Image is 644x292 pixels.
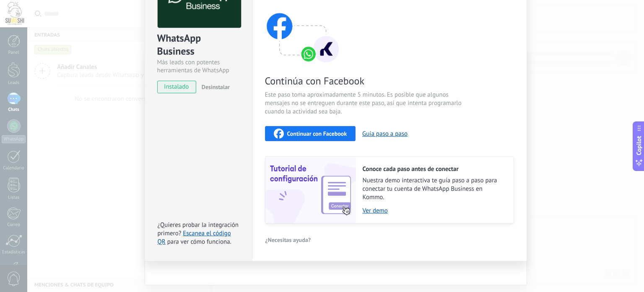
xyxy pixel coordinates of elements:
[158,221,239,237] span: ¿Quieres probar la integración primero?
[363,207,505,215] a: Ver demo
[362,130,408,138] button: Guía paso a paso
[363,176,505,202] span: Nuestra demo interactiva te guía paso a paso para conectar tu cuenta de WhatsApp Business en Kommo.
[158,81,196,93] span: instalado
[157,32,240,58] div: WhatsApp Business
[167,238,231,246] span: para ver cómo funciona.
[265,237,311,243] span: ¿Necesitas ayuda?
[265,234,312,246] button: ¿Necesitas ayuda?
[287,131,347,137] span: Continuar con Facebook
[265,91,465,116] span: Este paso toma aproximadamente 5 minutos. Es posible que algunos mensajes no se entreguen durante...
[198,81,230,93] button: Desinstalar
[363,165,505,173] h2: Conoce cada paso antes de conectar
[635,136,643,155] span: Copilot
[158,229,231,246] a: Escanea el código QR
[202,83,230,91] span: Desinstalar
[265,126,356,141] button: Continuar con Facebook
[157,58,240,74] div: Más leads con potentes herramientas de WhatsApp
[265,74,465,87] span: Continúa con Facebook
